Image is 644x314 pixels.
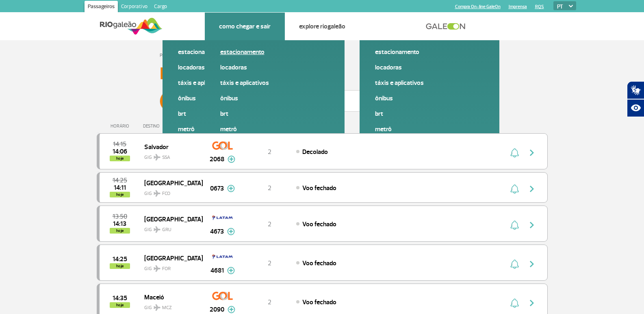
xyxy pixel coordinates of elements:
[143,123,202,129] div: DESTINO
[374,22,408,30] a: Atendimento
[110,156,130,161] span: hoje
[302,148,328,156] span: Decolado
[527,220,537,230] img: seta-direita-painel-voo.svg
[210,154,224,164] span: 2068
[114,185,126,191] span: 2025-09-26 14:11:43
[178,94,287,103] a: Ônibus
[144,253,196,263] span: [GEOGRAPHIC_DATA]
[268,220,271,228] span: 2
[220,63,329,72] a: Locadoras
[510,220,519,230] img: sino-painel-voo.svg
[302,220,336,228] span: Voo fechado
[299,22,345,30] a: Explore RIOgaleão
[268,298,271,306] span: 2
[627,81,644,99] button: Abrir tradutor de língua de sinais.
[162,265,171,273] span: FOR
[220,125,329,134] a: Metrô
[177,22,191,30] a: Voos
[113,214,127,219] span: 2025-09-26 13:50:00
[302,259,336,267] span: Voo fechado
[455,4,501,9] a: Compra On-line GaleOn
[375,94,484,103] a: Ônibus
[99,123,143,129] div: HORÁRIO
[162,226,171,234] span: GRU
[527,148,537,158] img: seta-direita-painel-voo.svg
[220,109,329,118] a: BRT
[162,304,172,312] span: MCZ
[113,221,126,227] span: 2025-09-26 14:13:29
[154,265,160,272] img: destiny_airplane.svg
[527,259,537,269] img: seta-direita-painel-voo.svg
[178,125,287,134] a: Metrô
[113,141,126,147] span: 2025-09-26 14:15:00
[278,90,440,112] input: Voo, cidade ou cia aérea
[144,261,196,273] span: GIG
[154,226,160,233] img: destiny_airplane.svg
[118,1,151,14] a: Corporativo
[210,184,224,193] span: 0673
[627,99,644,117] button: Abrir recursos assistivos.
[162,154,170,161] span: SSA
[85,1,118,14] a: Passageiros
[110,263,130,269] span: hoje
[227,267,235,274] img: mais-info-painel-voo.svg
[510,184,519,194] img: sino-painel-voo.svg
[228,306,235,313] img: mais-info-painel-voo.svg
[302,298,336,306] span: Voo fechado
[154,304,160,311] img: destiny_airplane.svg
[178,63,287,72] a: Locadoras
[509,4,527,9] a: Imprensa
[144,149,196,161] span: GIG
[110,192,130,197] span: hoje
[144,300,196,312] span: GIG
[113,178,127,183] span: 2025-09-26 14:25:00
[110,228,130,234] span: hoje
[527,184,537,194] img: seta-direita-painel-voo.svg
[160,52,185,58] a: Página Inicial
[219,22,271,30] a: Como chegar e sair
[151,1,170,14] a: Cargo
[160,64,485,84] h3: Painel de Voos
[162,190,170,197] span: FCO
[154,154,160,160] img: destiny_airplane.svg
[227,228,235,235] img: mais-info-painel-voo.svg
[110,302,130,308] span: hoje
[220,48,329,56] a: Estacionamento
[144,222,196,234] span: GIG
[220,94,329,103] a: Ônibus
[144,292,196,302] span: Maceió
[227,185,235,192] img: mais-info-painel-voo.svg
[302,184,336,192] span: Voo fechado
[268,148,271,156] span: 2
[154,190,160,197] img: destiny_airplane.svg
[144,178,196,188] span: [GEOGRAPHIC_DATA]
[113,295,127,301] span: 2025-09-26 14:35:00
[113,256,127,262] span: 2025-09-26 14:25:00
[268,184,271,192] span: 2
[178,78,287,87] a: Táxis e aplicativos
[375,48,484,56] a: Estacionamento
[144,186,196,197] span: GIG
[144,214,196,224] span: [GEOGRAPHIC_DATA]
[220,78,329,87] a: Táxis e aplicativos
[535,4,544,9] a: RQS
[510,298,519,308] img: sino-painel-voo.svg
[210,266,224,275] span: 4681
[510,259,519,269] img: sino-painel-voo.svg
[527,298,537,308] img: seta-direita-painel-voo.svg
[144,141,196,152] span: Salvador
[210,227,224,236] span: 4673
[375,78,484,87] a: Táxis e aplicativos
[627,81,644,117] div: Plugin de acessibilidade da Hand Talk.
[178,48,287,56] a: Estacionamento
[268,259,271,267] span: 2
[178,109,287,118] a: BRT
[375,109,484,118] a: BRT
[510,148,519,158] img: sino-painel-voo.svg
[113,149,127,154] span: 2025-09-26 14:06:00
[375,125,484,134] a: Metrô
[228,156,235,163] img: mais-info-painel-voo.svg
[375,63,484,72] a: Locadoras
